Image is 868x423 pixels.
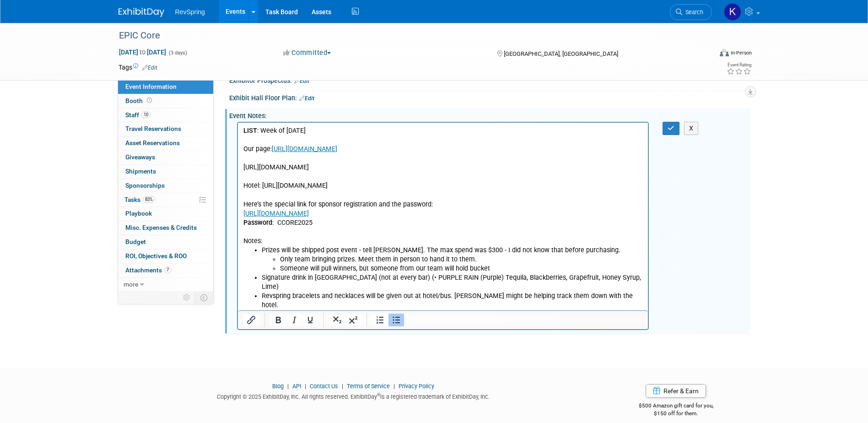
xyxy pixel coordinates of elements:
a: [URL][DOMAIN_NAME] [34,22,99,30]
span: to [138,49,147,56]
sup: ® [377,392,380,397]
a: Event Information [118,80,213,94]
span: Travel Reservations [125,125,181,132]
a: Privacy Policy [399,383,434,390]
a: Edit [299,95,314,102]
span: Playbook [125,210,152,217]
button: X [684,122,699,135]
a: Booth [118,94,213,108]
a: Attachments7 [118,264,213,277]
span: Tasks [124,196,155,203]
span: RevSpring [175,8,205,16]
div: $500 Amazon gift card for you, [602,396,750,417]
p: : Week of [DATE] Our page: [URL][DOMAIN_NAME] Hotel: [URL][DOMAIN_NAME] Here’s the special link f... [5,4,405,123]
button: Committed [280,48,334,58]
a: ROI, Objectives & ROO [118,249,213,263]
button: Subscript [329,314,345,326]
span: 83% [143,196,155,203]
span: Event Information [125,83,177,90]
span: Shipments [125,168,156,175]
li: Prizes will be shipped post event - tell [PERSON_NAME]. The max spend was $300 - I did not know t... [24,123,405,151]
span: Booth [125,97,154,104]
span: 10 [141,111,151,118]
span: [GEOGRAPHIC_DATA], [GEOGRAPHIC_DATA] [504,50,618,57]
a: Budget [118,235,213,249]
a: Contact Us [310,383,338,390]
a: Sponsorships [118,179,213,193]
span: Giveaways [125,153,155,161]
a: [URL][DOMAIN_NAME] [5,87,71,95]
a: Asset Reservations [118,136,213,150]
a: Edit [142,65,157,71]
td: Toggle Event Tabs [194,292,213,304]
span: Search [682,9,703,16]
li: Signature drink in [GEOGRAPHIC_DATA] (not at every bar) (• PURPLE RAIN (Purple) Tequila, Blackber... [24,151,405,169]
img: ExhibitDay [119,8,164,17]
button: Italic [286,314,302,326]
a: API [292,383,301,390]
div: $150 off for them. [602,410,750,418]
span: Attachments [125,266,171,274]
body: Rich Text Area. Press ALT-0 for help. [5,4,406,197]
a: Terms of Service [347,383,390,390]
div: Exhibit Hall Floor Plan: [229,91,750,103]
span: Sponsorships [125,182,165,189]
span: ROI, Objectives & ROO [125,252,187,260]
span: more [124,281,138,288]
a: Blog [272,383,284,390]
div: Copyright © 2025 ExhibitDay, Inc. All rights reserved. ExhibitDay is a registered trademark of Ex... [119,390,589,401]
button: Numbered list [372,314,388,326]
div: Event Notes: [229,109,750,120]
img: Format-Inperson.png [720,49,729,56]
button: Underline [302,314,318,326]
span: (3 days) [168,50,187,56]
span: Asset Reservations [125,139,180,146]
button: Bold [270,314,286,326]
span: | [302,383,308,390]
button: Bullet list [388,314,404,326]
span: Booth not reserved yet [145,97,154,104]
td: Tags [119,63,157,72]
li: Only team bringing prizes. Meet them in person to hand it to them. [42,132,405,141]
button: Insert/edit link [243,314,259,326]
td: Personalize Event Tab Strip [179,292,195,304]
span: Budget [125,238,146,245]
img: Kelsey Culver [724,3,741,21]
span: | [285,383,291,390]
a: Travel Reservations [118,122,213,136]
a: Refer & Earn [646,384,706,398]
a: Search [670,4,712,20]
span: | [340,383,345,390]
span: 7 [164,266,171,273]
button: Superscript [345,314,361,326]
a: Shipments [118,165,213,179]
span: Staff [125,111,151,119]
a: Edit [294,78,309,84]
li: Someone will pull winners, but someone from our team will hold bucket [42,141,405,151]
span: | [391,383,397,390]
div: Event Format [658,48,752,61]
span: [DATE] [DATE] [119,48,167,56]
div: Event Rating [727,63,751,67]
a: Giveaways [118,151,213,164]
b: Password [5,96,34,104]
div: In-Person [730,49,752,56]
div: EPIC Core [116,27,698,44]
a: Tasks83% [118,193,213,207]
a: more [118,278,213,292]
a: Misc. Expenses & Credits [118,221,213,235]
a: Staff10 [118,108,213,122]
b: LIST [5,4,19,12]
span: Misc. Expenses & Credits [125,224,197,231]
a: Playbook [118,207,213,221]
li: Revspring bracelets and necklaces will be given out at hotel/bus. [PERSON_NAME] might be helping ... [24,169,405,187]
iframe: Rich Text Area [238,123,648,310]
